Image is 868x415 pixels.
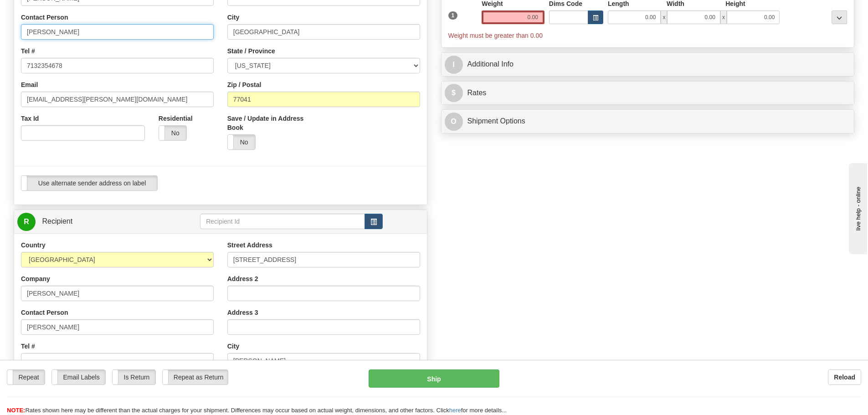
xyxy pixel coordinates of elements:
label: Save / Update in Address Book [227,114,317,132]
label: Zip / Postal [227,80,262,89]
label: Tel # [21,342,35,351]
label: Contact Person [21,308,68,317]
div: live help - online [7,8,84,15]
label: Tax Id [21,114,39,123]
span: 1 [448,11,458,20]
label: No [228,135,255,149]
label: City [227,13,239,22]
input: Recipient Id [200,214,365,229]
span: x [720,10,727,24]
label: Address 3 [227,308,258,317]
span: I [445,56,463,74]
label: Company [21,274,50,283]
iframe: chat widget [847,161,867,254]
button: Reload [828,369,861,385]
label: Contact Person [21,13,68,22]
button: Ship [369,369,499,388]
span: x [661,10,667,24]
a: $Rates [445,84,851,102]
input: Enter a location [227,252,420,267]
label: Email [21,80,38,89]
span: O [445,113,463,131]
label: Email Labels [52,370,105,384]
div: ... [832,10,847,24]
b: Reload [834,374,855,381]
label: Residential [159,114,193,123]
label: State / Province [227,46,275,56]
a: here [449,407,461,414]
label: Repeat [7,370,45,384]
span: Weight must be greater than 0.00 [448,32,543,39]
span: Recipient [42,217,72,225]
label: Address 2 [227,274,258,283]
label: Repeat as Return [163,370,228,384]
a: IAdditional Info [445,55,851,74]
label: City [227,342,239,351]
span: R [17,213,36,231]
span: NOTE: [7,407,25,414]
label: Country [21,241,46,250]
span: $ [445,84,463,102]
a: OShipment Options [445,112,851,131]
label: No [159,126,186,140]
label: Use alternate sender address on label [21,176,157,190]
label: Is Return [113,370,155,384]
label: Street Address [227,241,272,250]
label: Tel # [21,46,35,56]
a: R Recipient [17,212,180,231]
